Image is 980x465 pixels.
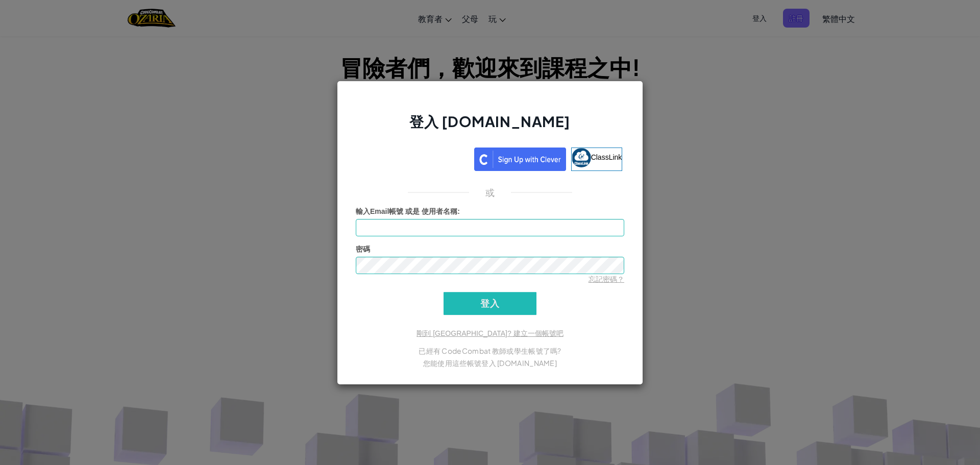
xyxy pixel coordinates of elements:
[356,112,624,141] h2: 登入 [DOMAIN_NAME]
[572,148,591,167] img: classlink-logo-small.png
[589,275,624,283] a: 忘記密碼？
[356,345,624,357] p: 已經有 CodeCombat 教師或學生帳號了嗎?
[356,206,460,216] label: :
[356,357,624,369] p: 您能使用這些帳號登入 [DOMAIN_NAME]
[485,186,495,199] p: 或
[353,146,474,169] iframe: 「使用 Google 帳戶登入」按鈕
[474,148,566,171] img: clever_sso_button@2x.png
[356,245,370,253] span: 密碼
[416,329,563,337] a: 剛到 [GEOGRAPHIC_DATA]? 建立一個帳號吧
[591,153,622,161] span: ClassLink
[356,207,457,215] span: 輸入Email帳號 或是 使用者名稱
[444,292,536,315] input: 登入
